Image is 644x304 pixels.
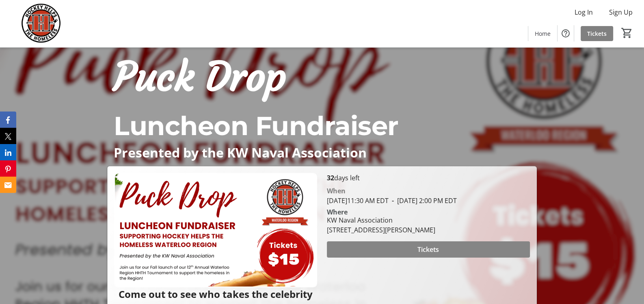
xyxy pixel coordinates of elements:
[114,145,530,160] p: Presented by the KW Naval Association
[327,215,435,225] div: KW Naval Association
[528,26,557,41] a: Home
[389,196,397,205] span: -
[114,52,287,101] span: Puck Drop
[620,26,634,40] button: Cart
[587,29,607,38] span: Tickets
[114,173,317,287] img: Campaign CTA Media Photo
[327,209,348,215] div: Where
[535,29,551,38] span: Home
[389,196,457,205] span: [DATE] 2:00 PM EDT
[327,241,530,258] button: Tickets
[327,173,530,183] p: days left
[327,173,334,182] span: 32
[568,6,599,19] button: Log In
[581,26,613,41] a: Tickets
[417,245,439,254] span: Tickets
[114,106,530,145] p: Luncheon Fundraiser
[327,225,435,235] div: [STREET_ADDRESS][PERSON_NAME]
[558,25,574,42] button: Help
[327,196,389,205] span: [DATE] 11:30 AM EDT
[603,6,639,19] button: Sign Up
[5,3,77,44] img: Hockey Helps the Homeless's Logo
[327,186,346,196] div: When
[575,7,593,17] span: Log In
[609,7,633,17] span: Sign Up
